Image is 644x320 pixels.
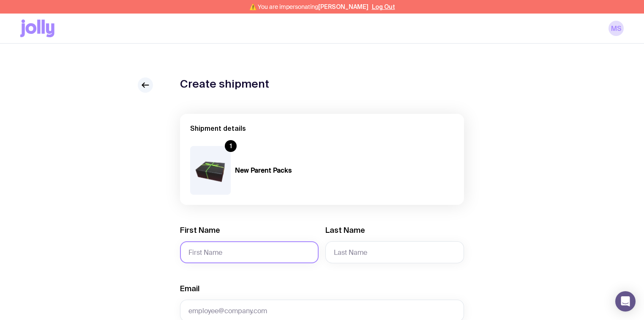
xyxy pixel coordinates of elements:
div: 1 [225,140,237,152]
input: Last Name [325,241,464,263]
label: First Name [180,225,220,235]
h1: Create shipment [180,77,269,90]
label: Email [180,284,199,294]
label: Last Name [325,225,365,235]
span: ⚠️ You are impersonating [249,3,368,10]
div: Open Intercom Messenger [615,291,636,312]
button: Log Out [372,3,395,10]
h4: New Parent Packs [235,166,317,175]
span: [PERSON_NAME] [318,3,368,10]
input: First Name [180,241,319,263]
a: MS [609,21,624,36]
h2: Shipment details [190,124,454,132]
